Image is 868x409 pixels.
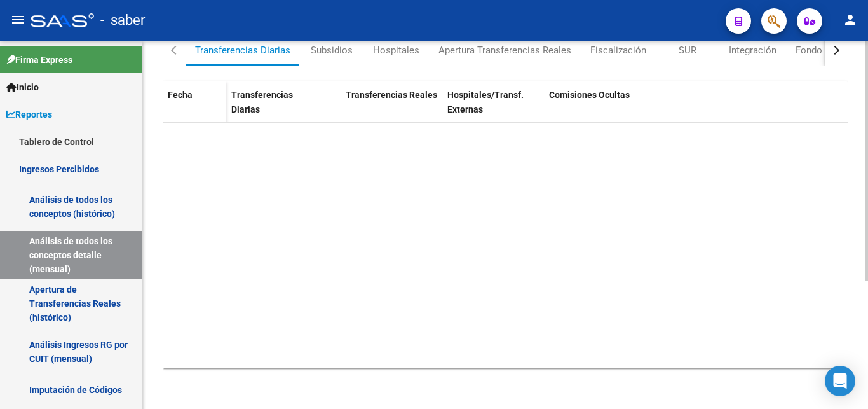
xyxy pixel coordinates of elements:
div: Fiscalización [590,43,646,57]
div: SUR [679,43,696,57]
span: Transferencias Diarias [231,90,293,114]
datatable-header-cell: Transferencias Reales [341,81,442,135]
span: Firma Express [6,53,72,67]
span: Transferencias Reales [346,90,437,100]
datatable-header-cell: Fecha [163,81,226,135]
span: Comisiones Ocultas [549,90,630,100]
span: Reportes [6,107,52,121]
div: Hospitales [373,43,419,57]
span: - saber [100,6,145,34]
div: Open Intercom Messenger [825,366,855,396]
span: Fecha [168,90,193,100]
div: Integración [729,43,776,57]
div: Transferencias Diarias [195,43,290,57]
datatable-header-cell: Hospitales/Transf. Externas [442,81,544,135]
datatable-header-cell: Transferencias Diarias [226,81,328,135]
div: Apertura Transferencias Reales [438,43,571,57]
mat-icon: menu [10,12,25,27]
datatable-header-cell: Comisiones Ocultas [544,81,646,135]
span: Hospitales/Transf. Externas [447,90,524,114]
span: Inicio [6,80,39,94]
div: Subsidios [311,43,353,57]
mat-icon: person [843,12,858,27]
